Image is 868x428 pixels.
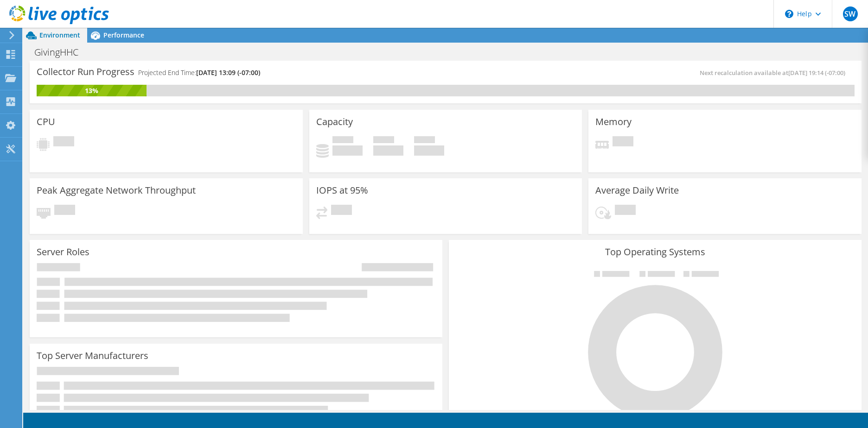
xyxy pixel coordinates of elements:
h3: IOPS at 95% [316,185,368,195]
h4: 0 GiB [414,145,444,156]
span: Next recalculation available at [700,69,850,77]
span: Pending [54,205,75,217]
svg: \n [785,10,793,18]
h3: Memory [595,117,632,127]
span: Performance [103,31,144,39]
span: [DATE] 19:14 (-07:00) [788,69,845,77]
span: Pending [331,205,352,217]
h4: 0 GiB [332,145,363,156]
h1: GivingHHC [30,47,93,57]
h3: Average Daily Write [595,185,679,195]
h3: Top Operating Systems [456,247,855,257]
span: Pending [53,136,74,149]
span: [DATE] 13:09 (-07:00) [196,68,260,77]
span: Pending [613,136,633,149]
span: Total [414,136,435,145]
span: Pending [615,205,636,217]
h3: Capacity [316,117,353,127]
div: 13% [37,86,147,96]
h3: Server Roles [37,247,89,257]
h4: Projected End Time: [138,68,260,78]
h3: Top Server Manufacturers [37,351,148,361]
span: Free [373,136,394,145]
h4: 0 GiB [373,145,403,156]
span: SW [843,6,858,21]
span: Environment [39,31,80,39]
h3: CPU [37,117,55,127]
span: Used [332,136,353,145]
h3: Peak Aggregate Network Throughput [37,185,196,195]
